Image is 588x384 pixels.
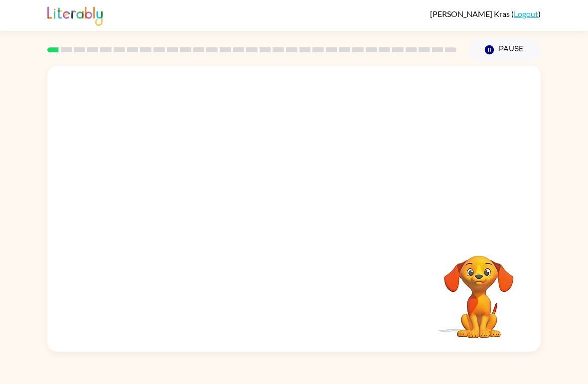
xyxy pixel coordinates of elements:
video: Your browser must support playing .mp4 files to use Literably. Please try using another browser. [429,240,529,340]
a: Logout [514,9,538,18]
img: Literably [47,4,103,26]
div: ( ) [430,9,541,18]
span: [PERSON_NAME] Kras [430,9,511,18]
button: Pause [468,38,541,61]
